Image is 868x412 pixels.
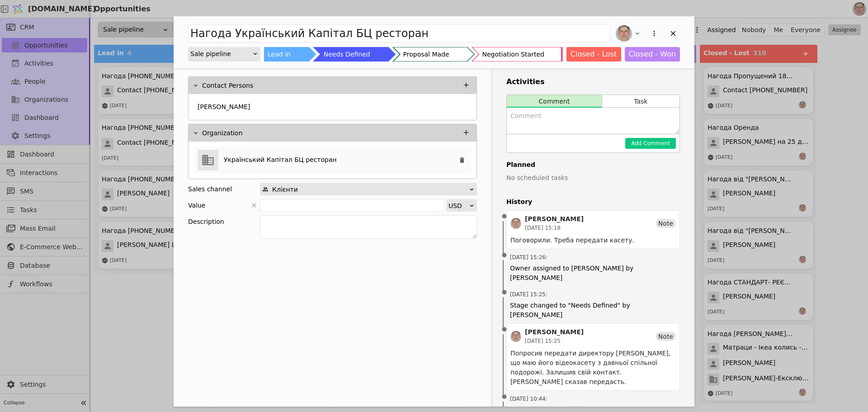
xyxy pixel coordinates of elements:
div: Proposal Made [403,47,449,62]
div: Sale pipeline [190,47,252,60]
div: Needs Defined [324,47,370,62]
img: РS [510,331,521,342]
span: • [500,386,509,409]
span: [DATE] 15:25 : [510,290,547,298]
p: [PERSON_NAME] [198,102,250,112]
p: Український Капітал БЦ ресторан [224,155,337,165]
div: Lead in [268,47,291,62]
img: РS [616,25,632,42]
span: • [500,281,509,304]
img: РS [510,218,521,229]
p: Organization [202,128,243,138]
div: Поговорили. Треба передати касету. [510,236,676,245]
div: Note [656,332,676,341]
div: [PERSON_NAME] [525,214,584,224]
span: Value [188,199,205,212]
div: USD [448,199,469,212]
div: [DATE] 15:18 [525,224,584,232]
p: Contact Persons [202,81,253,90]
button: Comment [507,95,602,108]
div: Note [656,219,676,228]
span: [DATE] 15:26 : [510,253,547,261]
span: Клієнти [272,183,298,196]
button: Closed - Won [625,47,680,62]
div: Add Opportunity [174,16,694,407]
div: Попросив передати директору [PERSON_NAME], що маю його відеокасету з давньої спільної подорожі. З... [510,349,676,387]
div: Negotiation Started [482,47,544,62]
div: Description [188,215,260,228]
div: [PERSON_NAME] [525,327,584,337]
span: • [500,244,509,267]
span: • [500,318,509,341]
span: Stage changed to "Needs Defined" by [PERSON_NAME] [510,301,676,320]
span: • [500,205,509,228]
button: Add Comment [625,138,676,149]
h4: History [506,197,680,207]
span: [DATE] 10:44 : [510,395,547,403]
img: people.svg [262,186,269,193]
h4: Planned [506,160,680,170]
div: [DATE] 15:25 [525,337,584,345]
button: Closed - Lost [566,47,621,62]
h3: Activities [506,76,680,87]
div: Sales channel [188,183,232,195]
p: No scheduled tasks [506,173,680,183]
span: Owner assigned to [PERSON_NAME] by [PERSON_NAME] [510,264,676,283]
button: Task [602,95,679,108]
